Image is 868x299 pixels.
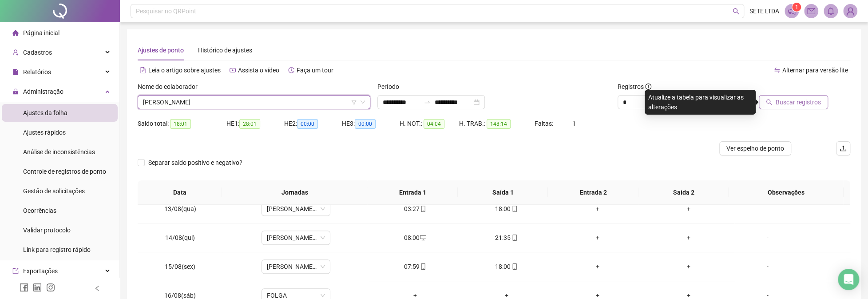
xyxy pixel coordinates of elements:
span: Buscar registros [776,97,821,107]
span: desktop [419,235,426,241]
span: 28:01 [239,119,260,129]
span: 13/08(qua) [164,205,196,212]
span: mail [807,7,815,15]
span: Ajustes de ponto [138,47,184,54]
span: mobile [511,206,518,212]
div: + [650,233,727,243]
button: Ver espelho de ponto [719,141,791,155]
div: Atualize a tabela para visualizar as alterações [645,90,756,115]
th: Observações [729,180,844,205]
span: Separar saldo positivo e negativo? [145,158,246,167]
th: Saída 1 [458,180,548,205]
span: mobile [511,263,518,270]
div: HE 1: [226,119,284,129]
span: history [288,67,294,73]
span: linkedin [33,283,42,292]
span: Alternar para versão lite [782,67,848,74]
span: Faltas: [535,120,555,127]
div: + [650,204,727,214]
span: Administração [23,88,63,95]
div: - [741,204,794,214]
span: mobile [419,263,426,270]
span: instagram [46,283,55,292]
span: export [12,268,19,274]
span: mobile [511,235,518,241]
div: 07:59 [377,262,453,271]
span: Ocorrências [23,207,56,214]
span: youtube [230,67,236,73]
span: 14/08(qui) [165,234,195,241]
button: Buscar registros [759,95,828,109]
div: - [741,262,794,271]
span: Ajustes rápidos [23,129,66,136]
label: Nome do colaborador [138,82,203,92]
span: Página inicial [23,29,59,36]
span: home [12,30,19,36]
div: + [559,204,636,214]
span: user-add [12,49,19,56]
span: Faça um tour [297,67,333,74]
div: H. TRAB.: [459,119,535,129]
span: CARLOS DE LAET JORNADA 44H [267,202,325,215]
span: SETE LTDA [749,6,779,16]
span: Histórico de ajustes [198,47,252,54]
span: GABRIEL DE SENA SANTOS [143,96,365,109]
div: + [559,233,636,243]
span: Ver espelho de ponto [726,144,784,153]
div: 03:27 [377,204,453,214]
span: mobile [419,206,426,212]
div: H. NOT.: [400,119,459,129]
span: Relatórios [23,68,51,76]
span: Ajustes da folha [23,109,67,116]
span: info-circle [645,84,651,90]
span: left [94,285,100,291]
span: CARLOS DE LAET JORNADA 44H [267,231,325,244]
span: CARLOS DE LAET JORNADA 44H [267,260,325,273]
div: - [741,233,794,243]
span: Observações [736,187,836,197]
span: 00:00 [355,119,376,129]
span: Controle de registros de ponto [23,168,106,175]
th: Data [138,180,222,205]
span: down [360,100,365,105]
div: + [559,262,636,271]
span: to [424,99,431,106]
label: Período [377,82,404,92]
span: Registros [618,82,651,92]
span: 18:01 [170,119,191,129]
span: Exportações [23,267,58,275]
span: upload [840,145,847,152]
span: Análise de inconsistências [23,148,95,155]
div: 18:00 [468,204,545,214]
span: search [733,8,739,15]
th: Entrada 1 [367,180,457,205]
div: Open Intercom Messenger [838,269,859,290]
span: Link para registro rápido [23,246,91,253]
div: Saldo total: [138,119,226,129]
div: 08:00 [377,233,453,243]
span: Assista o vídeo [238,67,279,74]
div: + [650,262,727,271]
div: HE 2: [284,119,342,129]
th: Saída 2 [638,180,729,205]
span: 00:00 [297,119,318,129]
span: notification [788,7,796,15]
span: 15/08(sex) [165,263,195,270]
sup: 1 [792,3,801,12]
span: filter [351,100,357,105]
th: Entrada 2 [548,180,638,205]
span: Gestão de solicitações [23,187,85,195]
span: Leia o artigo sobre ajustes [148,67,221,74]
span: 16/08(sáb) [164,292,196,299]
span: swap [774,67,780,73]
span: swap-right [424,99,431,106]
span: 1 [572,120,576,127]
div: HE 3: [342,119,400,129]
img: 52090 [844,4,857,18]
div: 21:35 [468,233,545,243]
span: Validar protocolo [23,227,71,234]
span: search [766,99,772,105]
th: Jornadas [222,180,368,205]
span: file-text [140,67,146,73]
span: 1 [795,4,798,10]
